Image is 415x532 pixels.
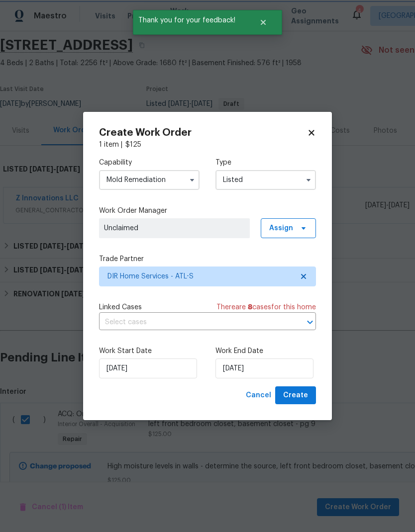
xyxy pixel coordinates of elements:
span: Unclaimed [104,223,245,233]
label: Capability [99,158,200,168]
span: Cancel [246,389,271,402]
label: Trade Partner [99,254,316,264]
button: Show options [303,174,314,186]
input: M/D/YYYY [215,358,313,378]
input: Select... [215,170,316,190]
span: Thank you for your feedback! [133,10,247,31]
label: Work Start Date [99,346,200,356]
button: Close [247,12,280,32]
span: $ 125 [125,141,141,148]
input: M/D/YYYY [99,358,197,378]
input: Select... [99,170,200,190]
span: DIR Home Services - ATL-S [107,271,293,281]
button: Cancel [242,386,275,405]
div: 1 item | [99,140,316,150]
label: Work Order Manager [99,206,316,216]
button: Open [303,315,317,329]
label: Work End Date [215,346,316,356]
span: Assign [269,223,293,233]
label: Type [215,158,316,168]
span: 8 [248,304,252,311]
span: Create [283,389,308,402]
span: Linked Cases [99,302,142,312]
span: There are case s for this home [216,302,316,312]
h2: Create Work Order [99,128,307,138]
input: Select cases [99,315,288,330]
button: Create [275,386,316,405]
button: Show options [186,174,198,186]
